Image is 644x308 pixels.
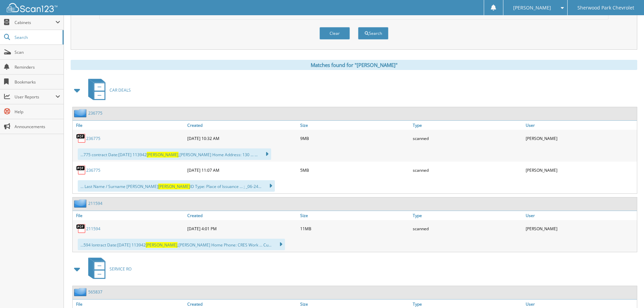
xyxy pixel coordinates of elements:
[299,211,411,220] a: Size
[84,256,132,282] a: SERVICE RO
[146,242,177,248] span: [PERSON_NAME]
[74,109,88,117] img: folder2.png
[299,222,411,235] div: 11MB
[78,180,275,192] div: ... Last Name / Surname [PERSON_NAME] ID Type: Place of Issuance ... ; _06-24...
[358,27,388,40] button: Search
[524,121,637,130] a: User
[513,6,551,10] span: [PERSON_NAME]
[76,133,86,143] img: PDF.png
[88,110,102,116] a: 236775
[15,20,55,25] span: Cabinets
[7,3,57,12] img: scan123-logo-white.svg
[86,136,100,141] a: 236775
[73,211,186,220] a: File
[299,121,411,130] a: Size
[610,276,644,308] iframe: Chat Widget
[88,200,102,206] a: 211594
[15,64,60,70] span: Reminders
[158,184,190,189] span: [PERSON_NAME]
[86,226,100,232] a: 211594
[524,163,637,177] div: [PERSON_NAME]
[411,132,524,145] div: scanned
[15,34,59,40] span: Search
[110,266,132,272] span: SERVICE RO
[15,79,60,85] span: Bookmarks
[88,289,102,295] a: 565837
[76,223,86,234] img: PDF.png
[319,27,350,40] button: Clear
[411,222,524,235] div: scanned
[74,199,88,208] img: folder2.png
[577,6,634,10] span: Sherwood Park Chevrolet
[78,148,271,160] div: ...775 contract Date:[DATE] 113942 ,[PERSON_NAME] Home Address: 130 ... ...
[411,121,524,130] a: Type
[411,211,524,220] a: Type
[186,163,299,177] div: [DATE] 11:07 AM
[74,288,88,296] img: folder2.png
[186,222,299,235] div: [DATE] 4:01 PM
[15,94,55,100] span: User Reports
[15,124,60,129] span: Announcements
[15,109,60,115] span: Help
[411,163,524,177] div: scanned
[186,211,299,220] a: Created
[76,165,86,175] img: PDF.png
[78,239,285,250] div: ...594 lontract Date:[DATE] 113942 ,[PERSON_NAME] Home Phone: CRES Work ... Cu...
[147,152,178,158] span: [PERSON_NAME]
[524,222,637,235] div: [PERSON_NAME]
[73,121,186,130] a: File
[299,163,411,177] div: 5MB
[15,49,60,55] span: Scan
[71,60,637,70] div: Matches found for "[PERSON_NAME]"
[84,77,131,103] a: CAR DEALS
[110,87,131,93] span: CAR DEALS
[524,211,637,220] a: User
[299,132,411,145] div: 9MB
[86,167,100,173] a: 236775
[186,121,299,130] a: Created
[524,132,637,145] div: [PERSON_NAME]
[186,132,299,145] div: [DATE] 10:32 AM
